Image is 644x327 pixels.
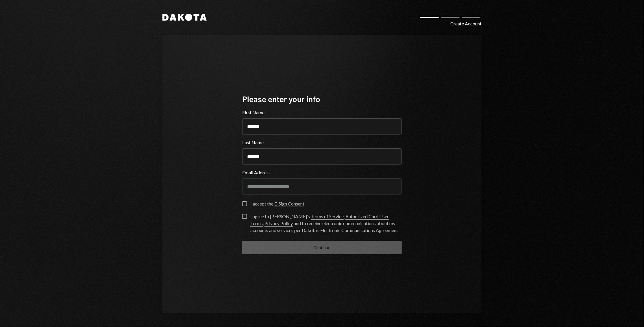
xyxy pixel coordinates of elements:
label: First Name [242,109,402,116]
div: I accept the [250,200,304,207]
button: I agree to [PERSON_NAME]’s Terms of Service, Authorized Card User Terms, Privacy Policy and to re... [242,214,247,219]
div: I agree to [PERSON_NAME]’s , , and to receive electronic communications about my accounts and ser... [250,213,402,234]
div: Create Account [450,20,482,27]
label: Email Address [242,169,402,176]
button: I accept the E-Sign Consent [242,201,247,206]
a: Privacy Policy [264,221,293,227]
div: Please enter your info [242,94,402,105]
label: Last Name [242,139,402,146]
a: Terms of Service [311,214,344,220]
a: E-Sign Consent [274,201,304,207]
a: Authorized Card User Terms [250,214,389,227]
